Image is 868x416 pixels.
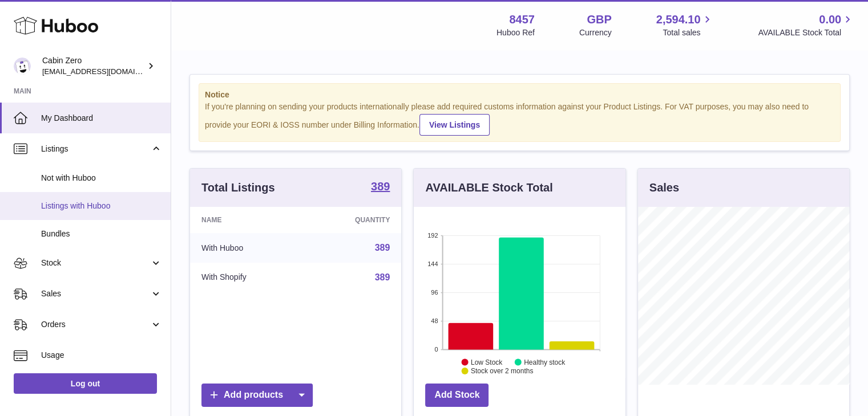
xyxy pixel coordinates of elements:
h3: Total Listings [201,180,275,195]
div: Cabin Zero [42,55,145,77]
span: Bundles [41,229,162,239]
span: Sales [41,288,150,299]
a: Add Stock [425,384,488,407]
span: Orders [41,319,150,330]
div: Currency [579,27,612,38]
span: Listings with Huboo [41,201,162,211]
a: 389 [375,243,390,252]
a: 389 [371,181,390,194]
span: Stock [41,258,150,268]
span: 2,594.10 [656,12,701,27]
text: Low Stock [471,358,503,366]
img: internalAdmin-8457@internal.huboo.com [14,58,31,75]
span: [EMAIL_ADDRESS][DOMAIN_NAME] [42,67,168,76]
strong: 389 [371,181,390,192]
span: My Dashboard [41,113,162,124]
a: Log out [14,373,157,394]
a: 0.00 AVAILABLE Stock Total [758,12,854,38]
text: Healthy stock [524,358,566,366]
th: Quantity [304,207,402,233]
text: 192 [427,232,438,239]
a: View Listings [419,114,490,136]
div: Huboo Ref [496,27,535,38]
text: 96 [431,289,438,296]
strong: GBP [587,12,611,27]
td: With Huboo [190,233,304,263]
span: Not with Huboo [41,173,162,183]
text: 0 [435,346,438,353]
a: 2,594.10 Total sales [656,12,714,38]
span: 0.00 [819,12,841,27]
a: Add products [201,384,313,407]
h3: Sales [649,180,679,195]
span: AVAILABLE Stock Total [758,27,854,38]
strong: 8457 [509,12,535,27]
strong: Notice [205,89,834,100]
a: 389 [375,272,390,282]
span: Total sales [663,27,713,38]
text: 48 [431,317,438,324]
h3: AVAILABLE Stock Total [425,180,552,195]
span: Listings [41,144,150,154]
text: Stock over 2 months [471,367,533,375]
span: Usage [41,350,162,361]
text: 144 [427,260,438,267]
td: With Shopify [190,263,304,292]
div: If you're planning on sending your products internationally please add required customs informati... [205,101,834,136]
th: Name [190,207,304,233]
